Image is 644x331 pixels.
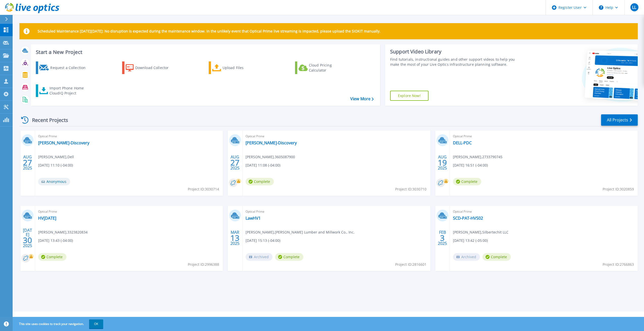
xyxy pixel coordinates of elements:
[14,319,103,328] span: This site uses cookies to track your navigation.
[230,229,240,247] div: MAR 2025
[38,29,381,33] p: Scheduled Maintenance [DATE][DATE]: No disruption is expected during the maintenance window. In t...
[390,57,521,67] div: Find tutorials, instructional guides and other support videos to help you make the most of your L...
[453,229,508,235] span: [PERSON_NAME] , Silbertechit LLC
[36,49,373,55] h3: Start a New Project
[23,153,32,172] div: AUG 2025
[38,178,70,185] span: Anonymous
[49,86,89,96] div: Import Phone Home CloudIQ Project
[453,253,480,261] span: Archived
[38,154,74,160] span: [PERSON_NAME] , Dell
[603,186,634,192] span: Project ID: 3020859
[246,162,280,168] span: [DATE] 11:08 (-04:00)
[23,229,32,247] div: [DATE] 2025
[122,61,178,74] a: Download Collector
[350,96,374,101] a: View More
[246,229,355,235] span: [PERSON_NAME] , [PERSON_NAME] Lumber and Millwork Co., Inc.
[230,160,239,165] span: 27
[38,134,220,139] span: Optical Prime
[38,162,73,168] span: [DATE] 11:10 (-04:00)
[38,209,220,214] span: Optical Prime
[395,186,426,192] span: Project ID: 3030710
[438,160,447,165] span: 19
[275,253,303,261] span: Complete
[188,186,219,192] span: Project ID: 3030714
[38,229,88,235] span: [PERSON_NAME] , 3323820834
[135,63,176,73] div: Download Collector
[19,114,75,126] div: Recent Projects
[390,48,521,55] div: Support Video Library
[38,140,89,145] a: [PERSON_NAME]-Discovery
[295,61,351,74] a: Cloud Pricing Calculator
[453,154,502,160] span: [PERSON_NAME] , 2733790745
[246,134,427,139] span: Optical Prime
[246,140,297,145] a: [PERSON_NAME]-Discovery
[453,140,472,145] a: DELL-PDC
[390,91,428,101] a: Explore Now!
[230,236,239,240] span: 13
[632,5,636,9] span: LL
[482,253,511,261] span: Complete
[438,229,447,247] div: FEB 2025
[38,253,66,261] span: Complete
[246,253,273,261] span: Archived
[209,61,265,74] a: Upload Files
[246,209,427,214] span: Optical Prime
[453,209,635,214] span: Optical Prime
[440,236,445,240] span: 3
[601,114,638,126] a: All Projects
[23,238,32,242] span: 30
[223,63,263,73] div: Upload Files
[309,63,349,73] div: Cloud Pricing Calculator
[438,153,447,172] div: AUG 2025
[38,238,73,243] span: [DATE] 13:43 (-04:00)
[453,162,488,168] span: [DATE] 16:51 (-04:00)
[246,154,295,160] span: [PERSON_NAME] , 3605087900
[453,178,481,185] span: Complete
[453,216,483,221] a: SCD-PAT-HVS02
[603,262,634,267] span: Project ID: 2766863
[246,238,280,243] span: [DATE] 15:13 (-04:00)
[50,63,91,73] div: Request a Collection
[453,238,488,243] span: [DATE] 13:42 (-05:00)
[38,216,56,221] a: HV[DATE]
[23,160,32,165] span: 27
[89,319,103,328] button: OK
[230,153,240,172] div: AUG 2025
[453,134,635,139] span: Optical Prime
[36,61,92,74] a: Request a Collection
[246,178,274,185] span: Complete
[395,262,426,267] span: Project ID: 2816601
[246,216,261,221] a: LawHV1
[188,262,219,267] span: Project ID: 2996388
